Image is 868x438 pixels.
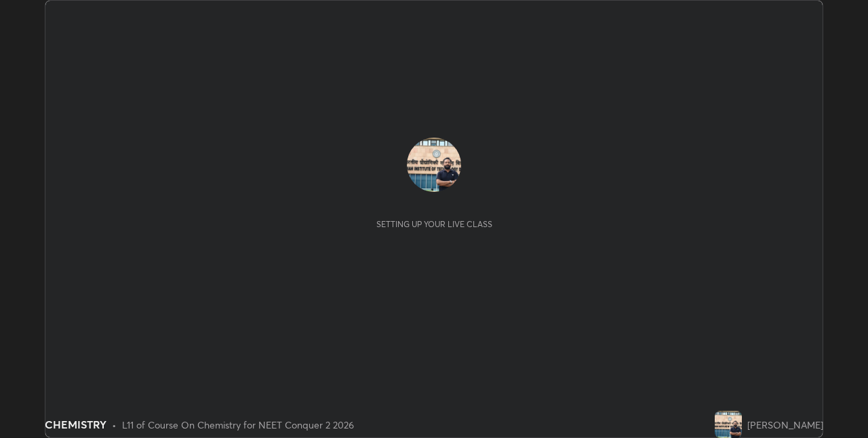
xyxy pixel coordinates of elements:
img: 52c50036a11c4c1abd50e1ac304482e7.jpg [715,411,742,438]
div: Setting up your live class [376,219,492,229]
div: CHEMISTRY [45,416,106,433]
div: [PERSON_NAME] [747,418,823,432]
div: L11 of Course On Chemistry for NEET Conquer 2 2026 [122,418,354,432]
div: • [112,418,117,432]
img: 52c50036a11c4c1abd50e1ac304482e7.jpg [407,138,461,192]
